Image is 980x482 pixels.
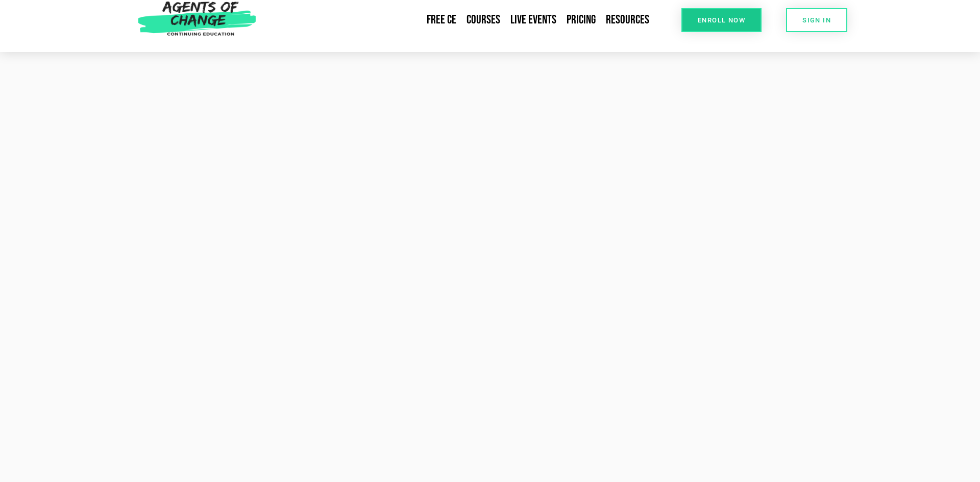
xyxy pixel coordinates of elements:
[561,8,601,32] a: Pricing
[802,17,831,23] span: SIGN IN
[601,8,654,32] a: Resources
[681,8,762,32] a: Enroll Now
[422,8,461,32] a: Free CE
[786,8,847,32] a: SIGN IN
[461,8,505,32] a: Courses
[505,8,561,32] a: Live Events
[261,8,654,32] nav: Menu
[698,17,745,23] span: Enroll Now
